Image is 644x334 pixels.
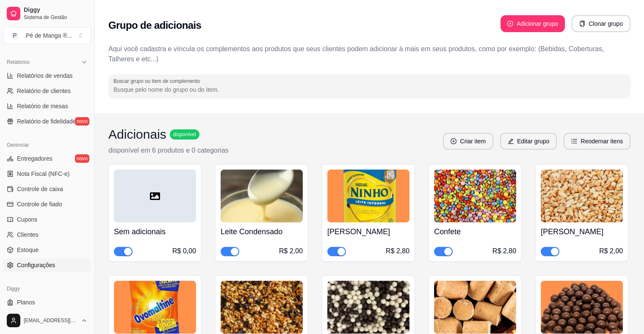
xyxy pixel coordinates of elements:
[17,298,35,307] span: Planos
[507,21,513,27] span: plus-circle
[221,170,303,222] img: product-image
[3,69,91,82] a: Relatórios de vendas
[434,281,516,334] img: product-image
[3,213,91,226] a: Cupons
[7,59,30,66] span: Relatórios
[108,127,166,142] h3: Adicionais
[3,167,91,181] a: Nota Fiscal (NFC-e)
[443,133,493,150] button: plus-circleCriar item
[24,6,88,14] span: Diggy
[434,226,516,238] h4: Confete
[17,154,53,163] span: Entregadores
[500,133,557,150] button: editEditar grupo
[327,170,409,222] img: product-image
[172,246,196,256] div: R$ 0,00
[26,31,72,40] div: Pé de Manga ® ...
[3,99,91,113] a: Relatório de mesas
[386,246,409,256] div: R$ 2,80
[17,246,39,254] span: Estoque
[17,185,63,193] span: Controle de caixa
[17,261,55,269] span: Configurações
[3,228,91,241] a: Clientes
[24,317,77,324] span: [EMAIL_ADDRESS][DOMAIN_NAME]
[3,84,91,98] a: Relatório de clientes
[3,3,91,24] a: DiggySistema de Gestão
[541,226,623,238] h4: [PERSON_NAME]
[17,200,62,208] span: Controle de fiado
[3,282,91,296] div: Diggy
[108,19,201,32] h2: Grupo de adicionais
[17,102,68,110] span: Relatório de mesas
[327,281,409,334] img: product-image
[3,197,91,211] a: Controle de fiado
[3,182,91,196] a: Controle de caixa
[3,138,91,152] div: Gerenciar
[508,138,514,144] span: edit
[599,246,623,256] div: R$ 2,00
[24,14,88,21] span: Sistema de Gestão
[492,246,516,256] div: R$ 2,80
[17,87,71,95] span: Relatório de clientes
[3,115,91,128] a: Relatório de fidelidadenovo
[541,281,623,334] img: product-image
[579,21,585,27] span: copy
[113,85,625,94] input: Buscar grupo ou item de complemento
[221,281,303,334] img: product-image
[114,226,196,238] h4: Sem adicionais
[17,117,76,126] span: Relatório de fidelidade
[108,145,229,156] p: disponível em 6 produtos e 0 categorias
[3,27,91,44] button: Select a team
[108,44,630,64] p: Aqui você cadastra e víncula os complementos aos produtos que seus clientes podem adicionar à mai...
[17,230,39,239] span: Clientes
[3,310,91,331] button: [EMAIL_ADDRESS][DOMAIN_NAME]
[114,281,196,334] img: product-image
[500,15,565,32] button: plus-circleAdicionar grupo
[17,215,37,224] span: Cupons
[11,31,19,40] span: P
[3,152,91,165] a: Entregadoresnovo
[3,258,91,272] a: Configurações
[279,246,303,256] div: R$ 2,00
[451,138,456,144] span: plus-circle
[564,133,630,150] button: ordered-listReodernar itens
[3,243,91,257] a: Estoque
[113,77,203,85] label: Buscar grupo ou item de complemento
[434,170,516,222] img: product-image
[327,226,409,238] h4: [PERSON_NAME]
[17,71,73,80] span: Relatórios de vendas
[572,15,630,32] button: copyClonar grupo
[17,170,69,178] span: Nota Fiscal (NFC-e)
[221,226,303,238] h4: Leite Condensado
[541,170,623,222] img: product-image
[171,131,198,138] span: disponível
[571,138,577,144] span: ordered-list
[3,296,91,309] a: Planos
